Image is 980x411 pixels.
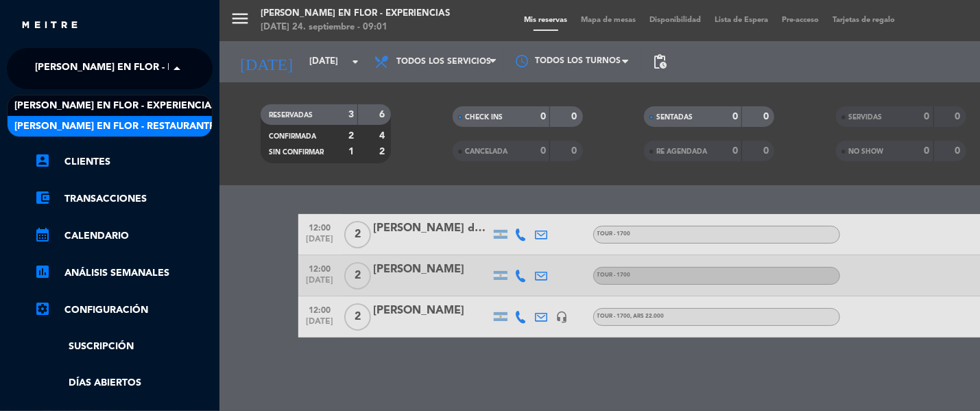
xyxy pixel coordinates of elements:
a: Días abiertos [34,375,213,391]
a: account_boxClientes [34,154,213,170]
span: [PERSON_NAME] en Flor - Experiencias [35,54,237,83]
a: account_balance_walletTransacciones [34,191,213,207]
a: Configuración [34,302,213,318]
i: account_box [34,152,51,169]
span: [PERSON_NAME] en Flor - Restaurante [14,119,215,134]
a: calendar_monthCalendario [34,228,213,244]
i: settings_applications [34,301,51,317]
img: MEITRE [21,21,79,31]
i: account_balance_wallet [34,189,51,206]
a: Suscripción [34,339,213,355]
span: [PERSON_NAME] en Flor - Experiencias [14,98,217,114]
i: assessment [34,263,51,280]
i: calendar_month [34,226,51,243]
a: assessmentANÁLISIS SEMANALES [34,265,213,281]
